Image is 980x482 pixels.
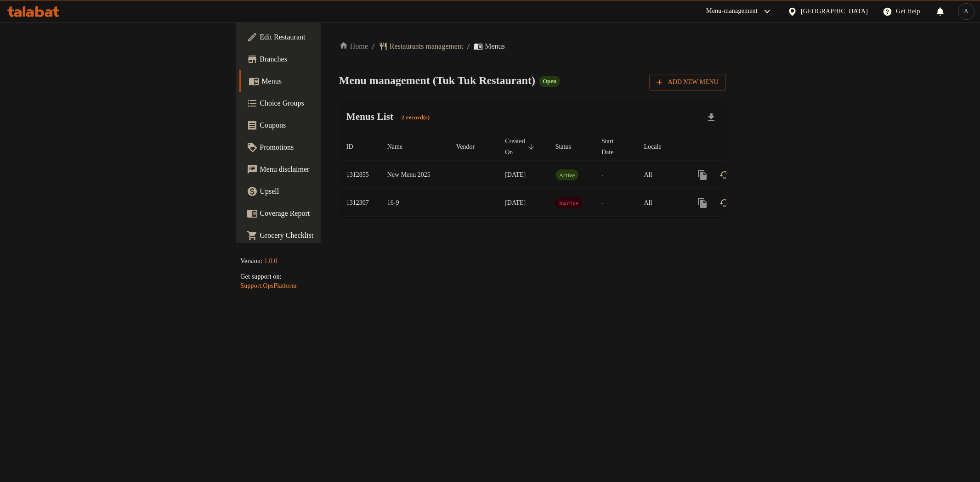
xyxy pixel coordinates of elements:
a: Coupons [239,114,399,136]
a: Edit Restaurant [239,26,399,48]
td: - [594,189,636,217]
button: more [691,164,714,186]
div: Export file [700,106,722,129]
span: Menu management ( Tuk Tuk Restaurant ) [339,74,535,86]
a: Promotions [239,136,399,158]
span: Active [555,170,579,180]
span: Inactive [555,198,582,208]
span: Coverage Report [260,208,392,219]
a: Upsell [239,180,399,202]
span: Choice Groups [260,98,392,109]
span: Edit Restaurant [260,32,392,43]
button: Change Status [714,164,736,186]
td: - [594,161,636,189]
td: All [636,161,684,189]
span: Start Date [601,136,625,158]
a: Choice Groups [239,92,399,114]
a: Support.OpsPlatform [240,282,296,289]
td: New Menu 2025 [380,161,449,189]
button: more [691,192,714,214]
span: Coupons [260,120,392,131]
span: Menus [485,41,505,52]
div: Menu-management [706,6,758,17]
button: Add New Menu [649,74,725,91]
th: Actions [684,133,787,161]
span: Upsell [260,186,392,197]
a: Branches [239,48,399,70]
span: Created On [505,136,537,158]
span: 2 record(s) [396,113,436,122]
table: enhanced table [339,133,787,217]
span: Menus [261,76,392,87]
a: Restaurants management [379,41,463,52]
span: [DATE] [505,171,526,178]
span: [DATE] [505,199,526,206]
td: 16-9 [380,189,449,217]
span: Get support on: [240,273,281,280]
span: Promotions [260,142,392,153]
span: A [964,6,969,17]
li: / [467,41,470,52]
div: Total records count [396,111,436,125]
span: Version: [240,258,262,264]
span: Restaurants management [390,41,463,52]
span: Name [387,141,414,152]
a: Menus [239,70,399,92]
span: Branches [260,54,392,65]
a: Menu disclaimer [239,158,399,180]
span: Add New Menu [657,77,718,88]
nav: breadcrumb [339,41,726,52]
h2: Menus List [346,110,436,125]
a: Coverage Report [239,202,399,224]
span: Open [539,77,560,85]
span: Status [555,141,583,152]
td: All [636,189,684,217]
span: Locale [644,141,673,152]
div: Open [539,76,560,87]
span: Menu disclaimer [260,164,392,175]
span: Grocery Checklist [260,230,392,241]
span: Vendor [456,141,487,152]
button: Change Status [714,192,736,214]
span: 1.0.0 [264,258,278,264]
div: [GEOGRAPHIC_DATA] [801,6,868,17]
a: Grocery Checklist [239,224,399,247]
span: ID [346,141,365,152]
div: Inactive [555,197,582,208]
